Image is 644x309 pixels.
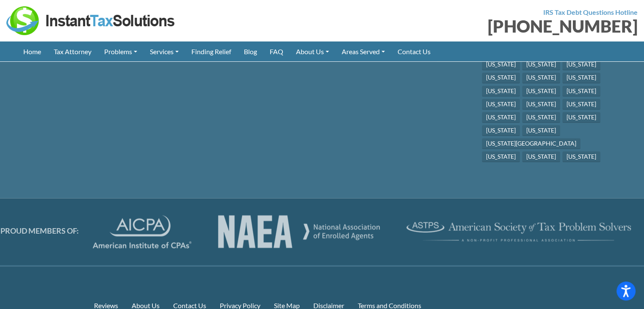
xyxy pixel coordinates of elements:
[482,72,520,83] a: [US_STATE]
[263,41,290,61] a: FAQ
[144,41,185,61] a: Services
[482,125,520,136] a: [US_STATE]
[391,41,437,61] a: Contact Us
[93,215,191,248] img: AICPA Logo
[482,59,520,70] a: [US_STATE]
[98,41,144,61] a: Problems
[562,86,600,97] a: [US_STATE]
[522,112,560,123] a: [US_STATE]
[17,41,47,61] a: Home
[522,99,560,110] a: [US_STATE]
[522,59,560,70] a: [US_STATE]
[482,99,520,110] a: [US_STATE]
[482,138,580,149] a: [US_STATE][GEOGRAPHIC_DATA]
[482,112,520,123] a: [US_STATE]
[329,18,638,35] div: [PHONE_NUMBER]
[482,151,520,162] a: [US_STATE]
[218,215,380,248] img: AICPA Logo
[290,41,335,61] a: About Us
[185,41,238,61] a: Finding Relief
[522,86,560,97] a: [US_STATE]
[562,99,600,110] a: [US_STATE]
[6,16,176,24] a: Instant Tax Solutions Logo
[6,6,176,35] img: Instant Tax Solutions Logo
[522,151,560,162] a: [US_STATE]
[406,222,631,241] img: ASTPS Logo
[562,151,600,162] a: [US_STATE]
[47,41,98,61] a: Tax Attorney
[522,125,560,136] a: [US_STATE]
[522,72,560,83] a: [US_STATE]
[0,226,79,235] span: PROUD MEMBERS OF:
[482,86,520,97] a: [US_STATE]
[543,8,638,16] strong: IRS Tax Debt Questions Hotline
[562,72,600,83] a: [US_STATE]
[562,112,600,123] a: [US_STATE]
[238,41,263,61] a: Blog
[562,59,600,70] a: [US_STATE]
[335,41,391,61] a: Areas Served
